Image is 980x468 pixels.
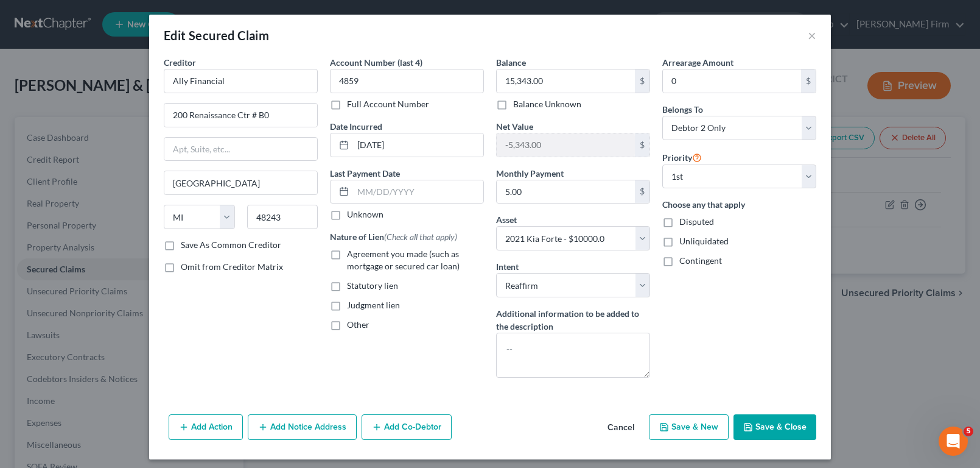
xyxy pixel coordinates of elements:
[164,171,317,194] input: Enter city...
[939,427,968,456] iframe: Intercom live chat
[513,98,581,110] label: Balance Unknown
[330,230,457,243] label: Nature of Lien
[164,27,269,44] div: Edit Secured Claim
[347,208,383,221] label: Unknown
[649,414,729,440] button: Save & New
[353,133,483,157] input: MM/DD/YYYY
[497,180,635,204] input: 0.00
[169,414,243,440] button: Add Action
[164,69,318,93] input: Search creditor by name...
[496,214,517,225] span: Asset
[808,28,816,43] button: ×
[347,300,400,310] span: Judgment lien
[181,239,281,251] label: Save As Common Creditor
[247,205,318,229] input: Enter zip...
[635,69,649,93] div: $
[663,69,801,93] input: 0.00
[347,319,369,330] span: Other
[347,280,398,291] span: Statutory lien
[248,414,357,440] button: Add Notice Address
[330,120,382,133] label: Date Incurred
[384,232,457,242] span: (Check all that apply)
[496,56,526,69] label: Balance
[497,133,635,157] input: 0.00
[496,120,533,133] label: Net Value
[347,249,460,271] span: Agreement you made (such as mortgage or secured car loan)
[330,56,422,69] label: Account Number (last 4)
[353,180,483,204] input: MM/DD/YYYY
[496,307,650,333] label: Additional information to be added to the description
[164,104,317,127] input: Enter address...
[347,98,429,110] label: Full Account Number
[496,167,564,180] label: Monthly Payment
[635,180,649,204] div: $
[164,138,317,161] input: Apt, Suite, etc...
[598,416,644,440] button: Cancel
[181,261,283,272] span: Omit from Creditor Matrix
[662,56,733,69] label: Arrearage Amount
[497,69,635,93] input: 0.00
[733,414,816,440] button: Save & Close
[679,236,729,246] span: Unliquidated
[679,216,714,227] span: Disputed
[662,104,703,115] span: Belongs To
[964,427,973,436] span: 5
[496,260,519,273] label: Intent
[635,133,649,157] div: $
[801,69,816,93] div: $
[679,255,722,266] span: Contingent
[164,57,196,68] span: Creditor
[662,150,702,165] label: Priority
[662,198,816,211] label: Choose any that apply
[330,167,400,180] label: Last Payment Date
[362,414,452,440] button: Add Co-Debtor
[330,69,484,93] input: XXXX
